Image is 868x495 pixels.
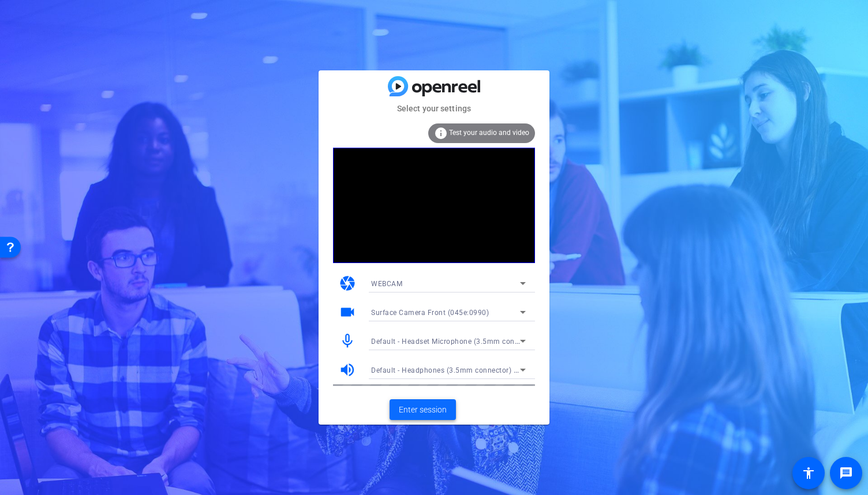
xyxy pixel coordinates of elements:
mat-icon: accessibility [802,466,815,480]
mat-icon: mic_none [339,332,356,350]
img: blue-gradient.svg [388,76,480,96]
mat-icon: videocam [339,303,356,321]
span: Test your audio and video [449,129,529,137]
span: Default - Headphones (3.5mm connector) (2- Surface High Definition Audio) [371,365,628,374]
span: Surface Camera Front (045e:0990) [371,309,489,317]
button: Enter session [390,399,456,420]
mat-icon: camera [339,275,356,292]
span: WEBCAM [371,280,402,288]
mat-card-subtitle: Select your settings [319,102,549,115]
span: Default - Headset Microphone (3.5mm connector) (2- Surface High Definition Audio) [371,336,655,346]
span: Enter session [399,404,447,416]
mat-icon: volume_up [339,361,356,378]
mat-icon: info [434,126,448,140]
mat-icon: message [839,466,853,480]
